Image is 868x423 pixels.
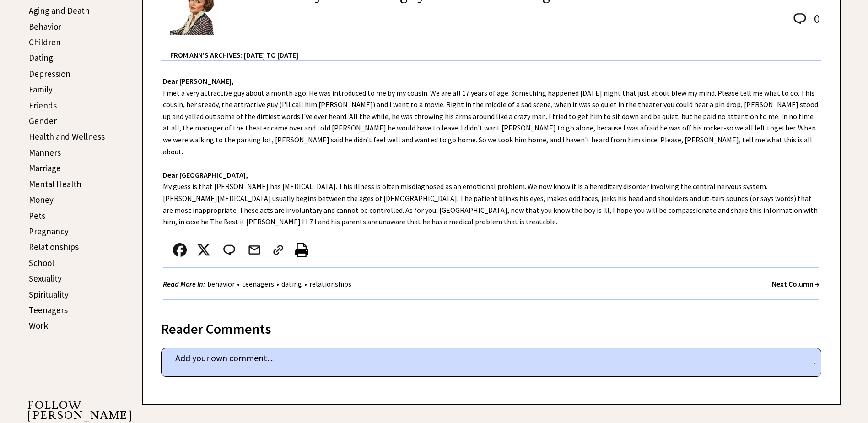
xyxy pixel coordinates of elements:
[29,226,69,237] a: Pregnancy
[163,279,205,288] strong: Read More In:
[29,194,54,205] a: Money
[29,241,79,252] a: Relationships
[29,5,90,16] a: Aging and Death
[29,100,57,111] a: Friends
[161,319,821,334] div: Reader Comments
[173,243,187,257] img: facebook.png
[295,243,308,257] img: printer%20icon.png
[170,36,821,60] div: From Ann's Archives: [DATE] to [DATE]
[29,84,53,95] a: Family
[29,115,57,126] a: Gender
[29,210,45,221] a: Pets
[279,279,304,288] a: dating
[163,170,248,179] strong: Dear [GEOGRAPHIC_DATA],
[29,289,69,300] a: Spirituality
[29,163,61,174] a: Marriage
[772,279,819,288] a: Next Column →
[197,243,210,257] img: x_small.png
[29,257,54,268] a: School
[29,52,53,63] a: Dating
[792,11,808,26] img: message_round%202.png
[29,131,105,142] a: Health and Wellness
[29,21,61,32] a: Behavior
[143,61,840,309] div: I met a very attractive guy about a month ago. He was introduced to me by my cousin. We are all 1...
[307,279,354,288] a: relationships
[240,279,276,288] a: teenagers
[29,147,61,158] a: Manners
[248,243,261,257] img: mail.png
[29,273,62,284] a: Sexuality
[221,243,237,257] img: message_round%202.png
[205,279,237,288] a: behavior
[163,76,234,86] strong: Dear [PERSON_NAME],
[809,11,820,35] td: 0
[163,278,354,290] div: • • •
[29,304,68,315] a: Teenagers
[271,243,285,257] img: link_02.png
[29,320,48,331] a: Work
[29,68,70,79] a: Depression
[29,179,81,190] a: Mental Health
[29,37,61,48] a: Children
